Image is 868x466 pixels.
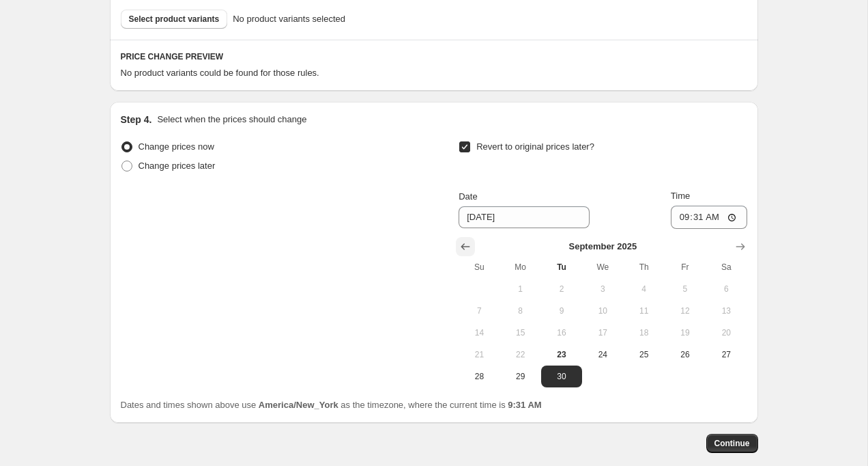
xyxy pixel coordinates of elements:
[547,262,577,273] span: Tu
[628,305,659,316] span: 11
[628,262,659,273] span: Th
[671,191,690,201] span: Time
[459,322,500,344] button: Sunday September 14 2025
[582,322,623,344] button: Wednesday September 17 2025
[541,300,582,322] button: Tuesday September 9 2025
[670,349,700,360] span: 26
[628,327,659,338] span: 18
[121,400,542,410] span: Dates and times shown above use as the timezone, where the current time is
[464,371,494,382] span: 28
[541,322,582,344] button: Tuesday September 16 2025
[711,284,741,294] span: 6
[628,349,659,360] span: 25
[670,284,700,294] span: 5
[582,278,623,300] button: Wednesday September 3 2025
[582,344,623,366] button: Wednesday September 24 2025
[464,305,494,316] span: 7
[665,344,706,366] button: Friday September 26 2025
[711,327,741,338] span: 20
[459,344,500,366] button: Sunday September 21 2025
[459,256,500,278] th: Sunday
[506,262,536,273] span: Mo
[500,278,541,300] button: Monday September 1 2025
[588,327,618,338] span: 17
[500,256,541,278] th: Monday
[547,349,577,360] span: 23
[706,278,747,300] button: Saturday September 6 2025
[670,327,700,338] span: 19
[706,344,747,366] button: Saturday September 27 2025
[476,141,594,152] span: Revert to original prices later?
[541,256,582,278] th: Tuesday
[121,68,319,78] span: No product variants could be found for those rules.
[459,300,500,322] button: Sunday September 7 2025
[671,206,747,229] input: 12:00
[121,113,152,126] h2: Step 4.
[670,262,700,273] span: Fr
[541,278,582,300] button: Tuesday September 2 2025
[547,327,577,338] span: 16
[456,237,475,256] button: Show previous month, August 2025
[541,366,582,387] button: Tuesday September 30 2025
[582,300,623,322] button: Wednesday September 10 2025
[665,278,706,300] button: Friday September 5 2025
[623,322,664,344] button: Thursday September 18 2025
[706,256,747,278] th: Saturday
[706,300,747,322] button: Saturday September 13 2025
[506,327,536,338] span: 15
[623,300,664,322] button: Thursday September 11 2025
[623,278,664,300] button: Thursday September 4 2025
[464,349,494,360] span: 21
[500,344,541,366] button: Monday September 22 2025
[711,349,741,360] span: 27
[711,305,741,316] span: 13
[506,305,536,316] span: 8
[459,206,590,228] input: 9/23/2025
[506,284,536,294] span: 1
[129,14,220,25] span: Select product variants
[547,371,577,382] span: 30
[500,300,541,322] button: Monday September 8 2025
[500,366,541,387] button: Monday September 29 2025
[506,371,536,382] span: 29
[508,400,541,410] b: 9:31 AM
[628,284,659,294] span: 4
[623,256,664,278] th: Thursday
[233,12,345,26] span: No product variants selected
[121,51,747,62] h6: PRICE CHANGE PREVIEW
[541,344,582,366] button: Today Tuesday September 23 2025
[623,344,664,366] button: Thursday September 25 2025
[121,10,228,29] button: Select product variants
[670,305,700,316] span: 12
[547,284,577,294] span: 2
[547,305,577,316] span: 9
[506,349,536,360] span: 22
[588,262,618,273] span: We
[665,300,706,322] button: Friday September 12 2025
[665,256,706,278] th: Friday
[714,438,750,449] span: Continue
[706,434,758,453] button: Continue
[588,349,618,360] span: 24
[665,322,706,344] button: Friday September 19 2025
[157,113,306,126] p: Select when the prices should change
[588,305,618,316] span: 10
[459,366,500,387] button: Sunday September 28 2025
[711,262,741,273] span: Sa
[259,400,338,410] b: America/New_York
[588,284,618,294] span: 3
[582,256,623,278] th: Wednesday
[706,322,747,344] button: Saturday September 20 2025
[459,191,477,202] span: Date
[464,327,494,338] span: 14
[500,322,541,344] button: Monday September 15 2025
[139,141,214,152] span: Change prices now
[139,161,216,171] span: Change prices later
[731,237,750,256] button: Show next month, October 2025
[464,262,494,273] span: Su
